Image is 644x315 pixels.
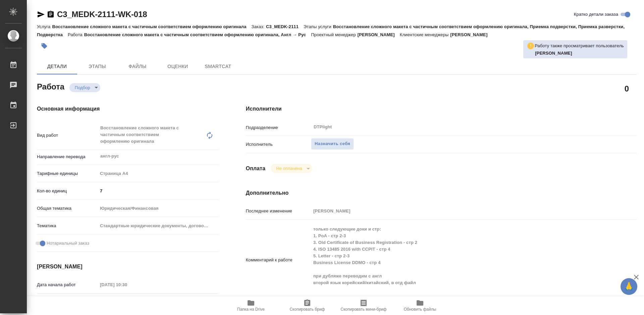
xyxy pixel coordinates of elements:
a: C3_MEDK-2111-WK-018 [57,10,147,19]
textarea: только следующие доки и стр: 1. PoA - стр 2-3 3. Old Certificate of Business Registration - стр 2... [311,224,604,295]
span: SmartCat [202,62,234,71]
div: Подбор [69,83,100,92]
p: Восстановление сложного макета с частичным соответствием оформлению оригинала, Англ → Рус [84,32,311,37]
button: Назначить себя [311,138,354,150]
button: Скопировать бриф [279,296,335,315]
p: Кол-во единиц [37,188,98,194]
span: Папка на Drive [237,307,265,312]
p: Петрова Валерия [535,50,624,57]
span: 🙏 [623,279,635,294]
span: Скопировать бриф [289,307,325,312]
span: Файлы [121,62,154,71]
p: Восстановление сложного макета с частичным соответствием оформлению оригинала [52,24,251,29]
h4: Оплата [246,165,266,173]
span: Оценки [162,62,194,71]
p: Направление перевода [37,153,98,160]
p: Работу также просматривает пользователь [535,43,624,49]
p: Работа [68,32,84,37]
input: Пустое поле [98,280,156,290]
div: Юридическая/Финансовая [98,203,219,214]
h4: [PERSON_NAME] [37,263,219,271]
button: Скопировать ссылку для ЯМессенджера [37,10,45,18]
p: Дата начала работ [37,281,98,288]
p: Последнее изменение [246,208,311,214]
h4: Исполнители [246,105,637,113]
p: C3_MEDK-2111 [266,24,304,29]
p: Клиентские менеджеры [400,32,450,37]
input: ✎ Введи что-нибудь [98,186,219,196]
h2: Работа [37,80,64,92]
button: Добавить тэг [37,39,52,53]
p: Тарифные единицы [37,170,98,177]
div: Страница А4 [98,168,219,179]
h2: 0 [625,83,629,94]
button: 🙏 [621,278,637,295]
span: Нотариальный заказ [47,240,89,247]
span: Назначить себя [315,140,350,148]
p: Общая тематика [37,205,98,212]
button: Не оплачена [274,166,304,171]
button: Обновить файлы [392,296,448,315]
span: Скопировать мини-бриф [340,307,386,312]
span: Обновить файлы [404,307,436,312]
h4: Основная информация [37,105,219,113]
h4: Дополнительно [246,189,637,197]
p: Проектный менеджер [311,32,357,37]
p: Исполнитель [246,141,311,148]
p: Вид работ [37,132,98,139]
p: Комментарий к работе [246,257,311,263]
span: Детали [41,62,73,71]
span: Кратко детали заказа [574,11,618,18]
p: [PERSON_NAME] [358,32,400,37]
button: Скопировать мини-бриф [335,296,392,315]
span: Этапы [81,62,113,71]
b: [PERSON_NAME] [535,51,572,56]
button: Подбор [73,85,92,90]
button: Скопировать ссылку [47,10,55,18]
div: Подбор [271,164,312,173]
input: Пустое поле [311,206,604,216]
button: Папка на Drive [223,296,279,315]
p: [PERSON_NAME] [450,32,492,37]
div: Стандартные юридические документы, договоры, уставы [98,220,219,232]
p: Заказ: [252,24,266,29]
p: Тематика [37,223,98,229]
p: Подразделение [246,124,311,131]
p: Услуга [37,24,52,29]
p: Этапы услуги [304,24,333,29]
